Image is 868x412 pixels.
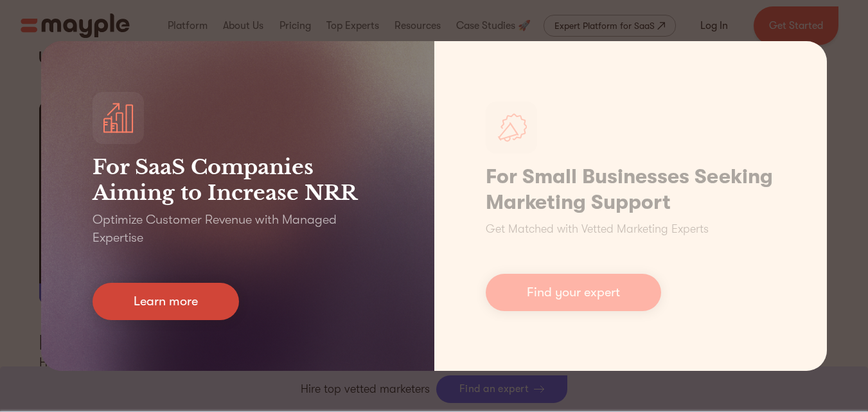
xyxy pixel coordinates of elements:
p: Optimize Customer Revenue with Managed Expertise [93,211,383,247]
a: Learn more [93,283,239,320]
h3: For SaaS Companies Aiming to Increase NRR [93,154,383,206]
h1: For Small Businesses Seeking Marketing Support [486,164,776,215]
p: Get Matched with Vetted Marketing Experts [486,220,709,238]
a: Find your expert [486,274,661,311]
